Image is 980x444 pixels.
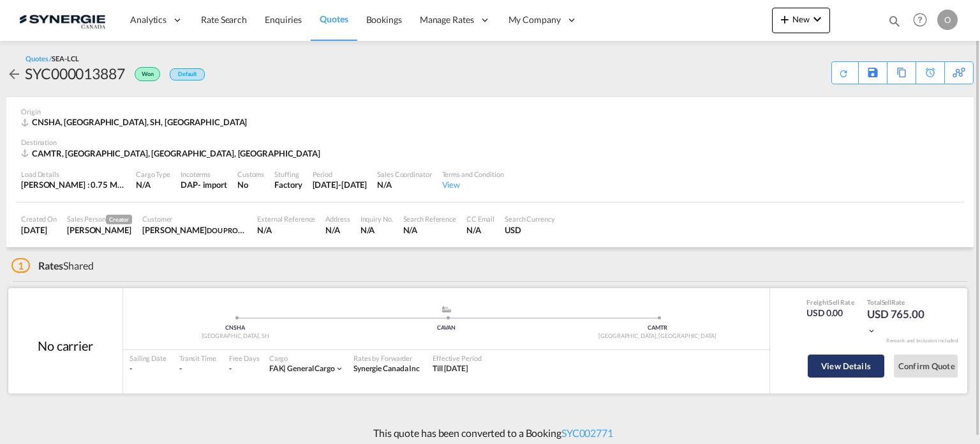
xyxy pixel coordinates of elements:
span: SEA-LCL [52,54,78,63]
div: icon-arrow-left [6,63,25,84]
div: Free Days [229,353,260,363]
div: USD 765.00 [867,307,931,337]
div: Mathieu Castonguay [142,224,247,236]
p: This quote has been converted to a Booking [367,426,613,440]
div: Origin [21,107,959,116]
div: - [229,364,232,374]
div: Save As Template [859,62,887,84]
md-icon: icon-chevron-down [867,326,876,335]
div: USD 0.00 [806,307,854,319]
div: CAMTR [552,324,763,332]
div: Total Rate [867,298,931,307]
div: DAP [181,179,198,190]
div: Sales Person [67,214,132,224]
div: Synergie Canada Inc [353,364,420,374]
div: No carrier [38,337,93,355]
div: Freight Rate [806,298,854,307]
span: New [777,14,825,24]
span: | [283,364,286,373]
div: Period [313,169,367,179]
div: CNSHA [130,324,341,332]
md-icon: icon-plus 400-fg [777,11,792,27]
span: Help [909,9,931,31]
div: Sailing Date [130,353,167,363]
md-icon: assets/icons/custom/ship-fill.svg [439,306,454,312]
span: Quotes [320,13,348,24]
span: Enquiries [265,14,302,25]
span: CNSHA, [GEOGRAPHIC_DATA], SH, [GEOGRAPHIC_DATA] [32,117,247,127]
div: SYC000013887 [25,63,125,84]
span: Rate Search [201,14,247,25]
span: Bookings [366,14,402,25]
div: Quotes /SEA-LCL [26,54,79,63]
button: icon-plus 400-fgNewicon-chevron-down [772,8,830,33]
div: No [237,179,264,190]
div: - [179,364,216,374]
img: 1f56c880d42311ef80fc7dca854c8e59.png [19,6,105,34]
div: N/A [257,224,315,236]
span: FAK [269,364,288,373]
div: O [937,10,958,30]
div: Default [170,68,205,80]
div: CAMTR, Montreal, QC, Americas [21,148,323,159]
span: Sell [829,298,840,306]
div: Customs [237,169,264,179]
div: 31 Aug 2025 [313,179,367,190]
div: Customer [142,214,247,224]
md-icon: icon-refresh [838,68,849,79]
div: Destination [21,137,959,147]
div: CNSHA, Shanghai, SH, Asia Pacific [21,116,250,128]
span: Creator [106,215,132,224]
div: N/A [136,179,170,190]
div: [GEOGRAPHIC_DATA], [GEOGRAPHIC_DATA] [552,332,763,341]
md-icon: icon-arrow-left [6,66,22,82]
div: N/A [360,224,393,236]
div: Address [325,214,350,224]
div: Created On [21,214,57,224]
span: Rates [38,259,64,272]
span: Synergie Canada Inc [353,364,420,373]
span: Won [142,70,157,82]
div: Search Reference [403,214,456,224]
div: N/A [403,224,456,236]
div: CAVAN [341,324,552,332]
div: N/A [466,224,494,236]
span: DOU PRODUITS DERABLE BIOLOGIQUES INC [207,225,350,235]
div: USD [505,224,555,236]
div: Incoterms [181,169,227,179]
span: Till [DATE] [433,364,468,373]
div: general cargo [269,364,335,374]
div: Till 18 Aug 2026 [433,364,468,374]
span: My Company [509,13,561,26]
div: External Reference [257,214,315,224]
div: Search Currency [505,214,555,224]
div: Pablo Gomez Saldarriaga [67,224,132,236]
div: Won [125,63,163,84]
md-icon: icon-chevron-down [335,364,344,373]
div: View [442,179,504,190]
div: Factory Stuffing [274,179,302,190]
div: CC Email [466,214,494,224]
div: Cargo [269,353,344,363]
md-icon: icon-magnify [887,14,902,28]
div: - [130,364,167,374]
div: Transit Time [179,353,216,363]
span: Analytics [130,13,167,26]
span: Sell [882,298,892,306]
button: View Details [808,355,884,378]
div: [PERSON_NAME] : 0.75 MT | Volumetric Wt : 7.09 CBM | Chargeable Wt : 7.09 W/M [21,179,126,190]
span: Manage Rates [420,13,474,26]
div: Stuffing [274,169,302,179]
div: N/A [325,224,350,236]
div: Load Details [21,169,126,179]
div: Cargo Type [136,169,170,179]
md-icon: icon-chevron-down [810,11,825,27]
div: Terms and Condition [442,169,504,179]
div: N/A [377,179,431,190]
div: [GEOGRAPHIC_DATA], SH [130,332,341,341]
div: Help [909,9,937,32]
a: SYC002771 [561,427,613,439]
div: Shared [11,259,94,273]
button: Confirm Quote [894,355,958,378]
